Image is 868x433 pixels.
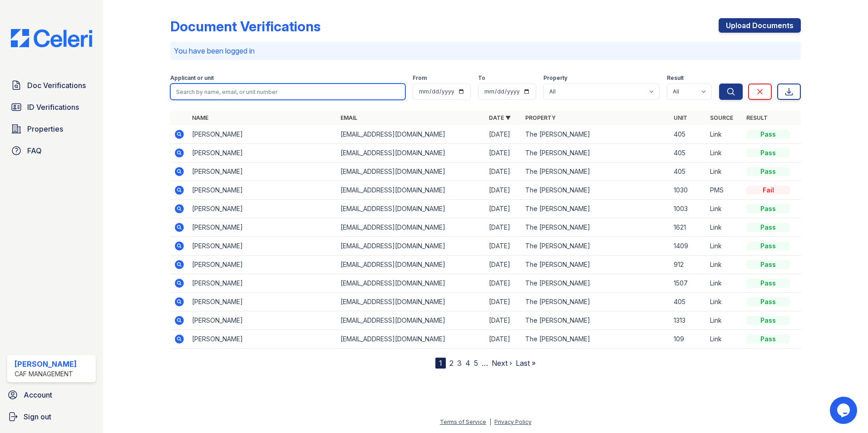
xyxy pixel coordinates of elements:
td: 1313 [670,311,706,330]
a: Last » [516,359,536,368]
a: Source [710,114,733,121]
div: Pass [746,130,790,139]
label: To [478,74,485,82]
td: 1003 [670,200,706,218]
span: FAQ [27,145,42,156]
td: [EMAIL_ADDRESS][DOMAIN_NAME] [337,237,485,256]
label: Property [543,74,567,82]
td: [PERSON_NAME] [188,256,337,274]
td: [DATE] [485,144,522,162]
td: [DATE] [485,311,522,330]
a: 5 [474,359,478,368]
td: [DATE] [485,274,522,293]
td: [EMAIL_ADDRESS][DOMAIN_NAME] [337,181,485,200]
a: Properties [7,120,96,138]
td: 109 [670,330,706,349]
td: The [PERSON_NAME] [522,330,670,349]
a: Upload Documents [719,18,801,33]
td: PMS [706,181,743,200]
div: Pass [746,223,790,232]
td: Link [706,218,743,237]
a: 2 [449,359,454,368]
div: Fail [746,186,790,195]
a: Date ▼ [489,114,511,121]
td: [EMAIL_ADDRESS][DOMAIN_NAME] [337,200,485,218]
td: [EMAIL_ADDRESS][DOMAIN_NAME] [337,218,485,237]
td: [PERSON_NAME] [188,144,337,162]
div: Pass [746,316,790,325]
td: [DATE] [485,237,522,256]
td: The [PERSON_NAME] [522,311,670,330]
td: Link [706,144,743,162]
label: From [413,74,427,82]
td: [DATE] [485,125,522,144]
td: Link [706,311,743,330]
div: Pass [746,167,790,176]
td: [PERSON_NAME] [188,311,337,330]
td: [EMAIL_ADDRESS][DOMAIN_NAME] [337,311,485,330]
span: ID Verifications [27,102,79,113]
td: [EMAIL_ADDRESS][DOMAIN_NAME] [337,293,485,311]
a: Privacy Policy [494,418,532,425]
span: Doc Verifications [27,80,86,91]
td: [PERSON_NAME] [188,181,337,200]
div: Pass [746,241,790,251]
label: Result [667,74,684,82]
div: | [489,418,491,425]
a: Name [192,114,208,121]
td: The [PERSON_NAME] [522,218,670,237]
div: CAF Management [15,369,77,379]
a: Next › [492,359,512,368]
td: 1507 [670,274,706,293]
div: Pass [746,297,790,306]
div: Pass [746,260,790,269]
td: [DATE] [485,330,522,349]
td: [PERSON_NAME] [188,162,337,181]
a: Result [746,114,768,121]
a: Email [340,114,357,121]
td: The [PERSON_NAME] [522,237,670,256]
td: Link [706,293,743,311]
td: Link [706,200,743,218]
td: [PERSON_NAME] [188,293,337,311]
img: CE_Logo_Blue-a8612792a0a2168367f1c8372b55b34899dd931a85d93a1a3d3e32e68fde9ad4.png [4,29,99,47]
td: 405 [670,144,706,162]
td: 1621 [670,218,706,237]
td: [EMAIL_ADDRESS][DOMAIN_NAME] [337,125,485,144]
td: 1030 [670,181,706,200]
td: The [PERSON_NAME] [522,144,670,162]
div: [PERSON_NAME] [15,359,77,369]
td: The [PERSON_NAME] [522,162,670,181]
td: The [PERSON_NAME] [522,125,670,144]
a: Doc Verifications [7,76,96,94]
td: The [PERSON_NAME] [522,293,670,311]
div: Pass [746,279,790,288]
td: [EMAIL_ADDRESS][DOMAIN_NAME] [337,274,485,293]
td: [PERSON_NAME] [188,200,337,218]
a: ID Verifications [7,98,96,116]
td: [PERSON_NAME] [188,125,337,144]
div: Pass [746,204,790,213]
span: Sign out [24,411,51,422]
td: [EMAIL_ADDRESS][DOMAIN_NAME] [337,162,485,181]
a: 4 [465,359,470,368]
td: [DATE] [485,293,522,311]
td: 405 [670,293,706,311]
td: [EMAIL_ADDRESS][DOMAIN_NAME] [337,144,485,162]
td: [PERSON_NAME] [188,330,337,349]
td: Link [706,162,743,181]
td: [PERSON_NAME] [188,218,337,237]
a: Unit [674,114,687,121]
div: Document Verifications [170,18,321,34]
td: [EMAIL_ADDRESS][DOMAIN_NAME] [337,256,485,274]
td: Link [706,330,743,349]
td: The [PERSON_NAME] [522,256,670,274]
a: 3 [457,359,462,368]
td: [DATE] [485,181,522,200]
td: The [PERSON_NAME] [522,181,670,200]
td: [DATE] [485,200,522,218]
td: 405 [670,125,706,144]
td: The [PERSON_NAME] [522,274,670,293]
span: … [482,358,488,369]
td: Link [706,274,743,293]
